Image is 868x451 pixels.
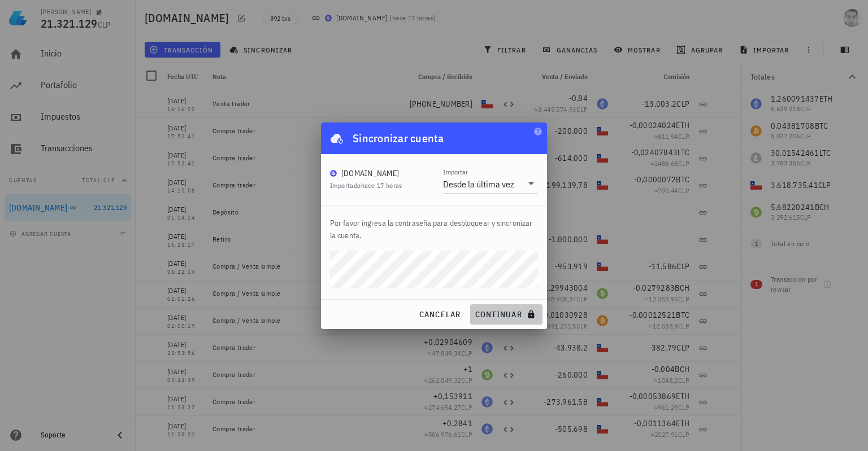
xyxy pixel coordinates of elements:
[470,304,542,325] button: continuar
[443,168,468,176] label: Importar
[475,309,538,319] span: continuar
[443,174,538,194] div: ImportarDesde la última vez
[330,181,402,190] span: Importado
[353,129,444,147] div: Sincronizar cuenta
[330,217,538,242] p: Por favor ingresa la contraseña para desbloquear y sincronizar la cuenta.
[341,168,399,179] div: [DOMAIN_NAME]
[361,181,402,190] span: hace 17 horas
[443,178,514,190] div: Desde la última vez
[418,309,461,319] span: cancelar
[330,170,337,177] img: BudaPuntoCom
[414,304,465,325] button: cancelar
